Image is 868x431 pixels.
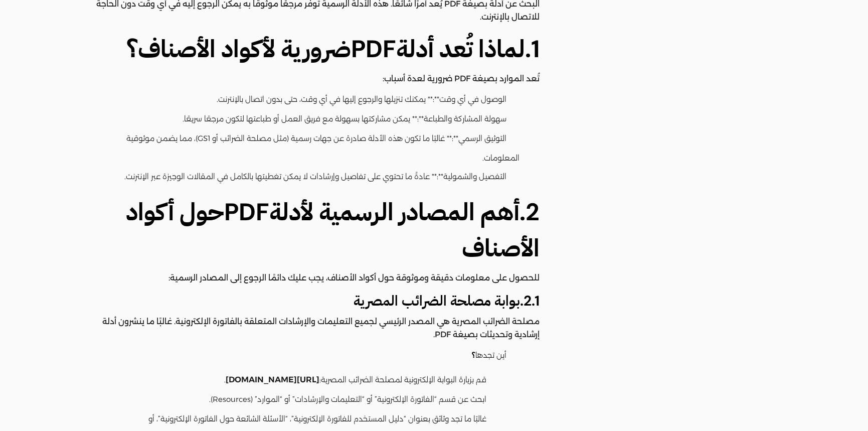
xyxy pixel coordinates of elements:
strong: 1. [525,33,540,65]
li: التوثيق الرسمي**:** غالبًا ما تكون هذه الأدلة صادرة عن جهات رسمية (مثل مصلحة الضرائب أو GS1)، مما... [101,129,519,168]
li: قم بزيارة البوابة الإلكترونية لمصلحة الضرائب المصرية: . [120,371,499,390]
li: التفصيل والشمولية**:** عادةً ما تحتوي على تفاصيل وإرشادات لا يمكن تغطيتها بالكامل في المقالات الو... [101,168,519,187]
h2: لماذا تُعد أدلة ضرورية لأكواد الأصناف [91,31,540,67]
p: تُعد الموارد بصيغة PDF ضرورية لعدة أسباب: [91,72,540,85]
a: [URL][DOMAIN_NAME] [226,371,319,389]
h2: أهم المصادر الرسمية لأدلة حول أكواد الأصناف [91,194,540,266]
p: للحصول على معلومات دقيقة وموثوقة حول أكواد الأصناف، يجب عليك دائمًا الرجوع إلى المصادر الرسمية: [91,271,540,284]
p: مصلحة الضرائب المصرية هي المصدر الرئيسي لجميع التعليمات والإرشادات المتعلقة بالفاتورة الإلكترونية... [91,315,540,341]
strong: PDF [224,196,269,228]
h3: بوابة مصلحة الضرائب المصرية [91,292,540,310]
strong: ؟ [471,350,475,360]
strong: PDF [351,33,396,65]
strong: ؟ [125,33,138,65]
li: الوصول في أي وقت**:** يمكنك تنزيلها والرجوع إليها في أي وقت، حتى بدون اتصال بالإنترنت. [101,90,519,110]
strong: 2.1. [520,292,540,310]
strong: 2. [519,196,540,228]
li: سهولة المشاركة والطباعة**:** يمكن مشاركتها بسهولة مع فريق العمل أو طباعتها لتكون مرجعًا سريعًا. [101,110,519,129]
li: ابحث عن قسم “الفاتورة الإلكترونية” أو “التعليمات والإرشادات” أو “الموارد” (Resources). [120,390,499,410]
